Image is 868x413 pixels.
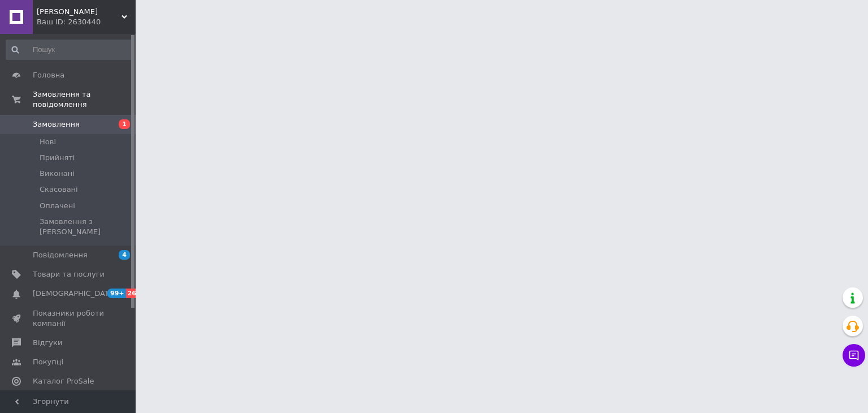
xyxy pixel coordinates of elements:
span: Замовлення та повідомлення [33,89,136,110]
span: Оплачені [40,201,75,211]
span: Повідомлення [33,250,88,260]
span: Нові [40,137,56,147]
span: Відгуки [33,338,62,348]
span: Покупці [33,357,63,367]
span: Vinil Garage [37,7,121,17]
span: Прийняті [40,153,75,163]
input: Пошук [6,40,133,60]
span: [DEMOGRAPHIC_DATA] [33,289,116,299]
span: Виконані [40,169,75,179]
span: 99+ [107,289,126,298]
div: Ваш ID: 2630440 [37,17,136,27]
span: Замовлення [33,119,80,130]
span: Замовлення з [PERSON_NAME] [40,217,132,237]
span: Показники роботи компанії [33,308,105,329]
span: 1 [119,119,130,129]
span: Товари та послуги [33,269,105,279]
span: 4 [119,250,130,260]
span: 26 [126,289,139,298]
button: Чат з покупцем [843,344,865,367]
span: Скасовані [40,184,78,195]
span: Каталог ProSale [33,376,94,386]
span: Головна [33,70,64,80]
